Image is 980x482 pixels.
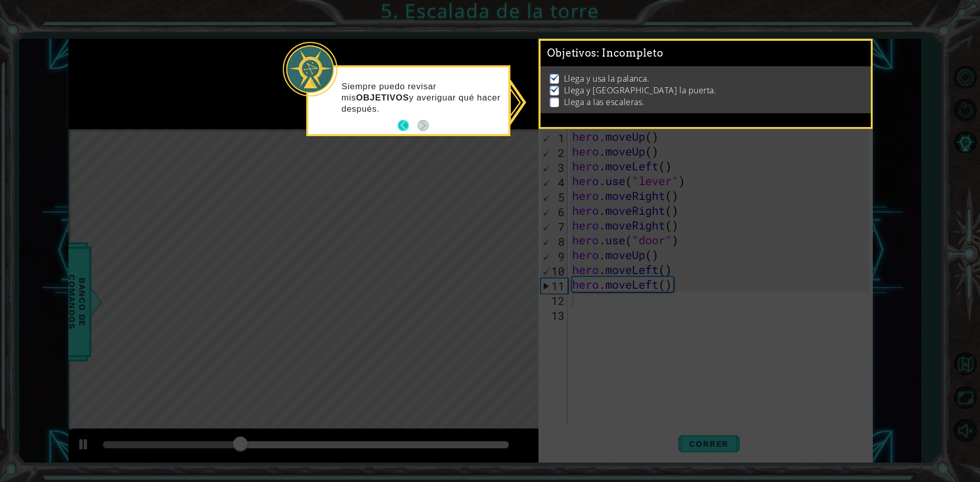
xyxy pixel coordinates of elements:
img: Check mark for checkbox [550,73,560,81]
button: Next [418,120,429,131]
p: Llega a las escaleras. [564,96,645,108]
p: Llega y [GEOGRAPHIC_DATA] la puerta. [564,85,717,96]
span: : Incompleto [597,47,663,59]
strong: OBJETIVOS [356,93,409,103]
button: Back [398,120,418,131]
img: Check mark for checkbox [550,85,560,93]
p: Llega y usa la palanca. [564,73,650,84]
p: Siempre puedo revisar mis y averiguar qué hacer después. [341,81,501,115]
span: Objetivos [547,47,664,60]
